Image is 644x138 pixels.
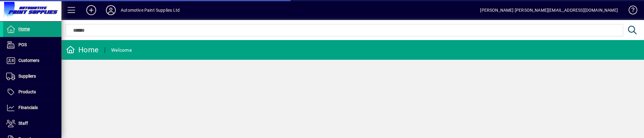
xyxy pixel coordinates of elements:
[121,5,180,15] div: Automotive Paint Supplies Ltd
[66,45,99,55] div: Home
[624,1,636,21] a: Knowledge Base
[18,121,28,126] span: Staff
[3,84,61,100] a: Products
[18,89,36,94] span: Products
[111,45,132,55] div: Welcome
[18,105,38,110] span: Financials
[81,5,101,16] button: Add
[3,37,61,53] a: POS
[3,100,61,116] a: Financials
[101,5,121,16] button: Profile
[3,53,61,68] a: Customers
[18,26,30,31] span: Home
[3,69,61,84] a: Suppliers
[18,58,39,63] span: Customers
[480,5,618,15] div: [PERSON_NAME] [PERSON_NAME][EMAIL_ADDRESS][DOMAIN_NAME]
[3,116,61,131] a: Staff
[18,74,36,79] span: Suppliers
[18,42,27,47] span: POS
